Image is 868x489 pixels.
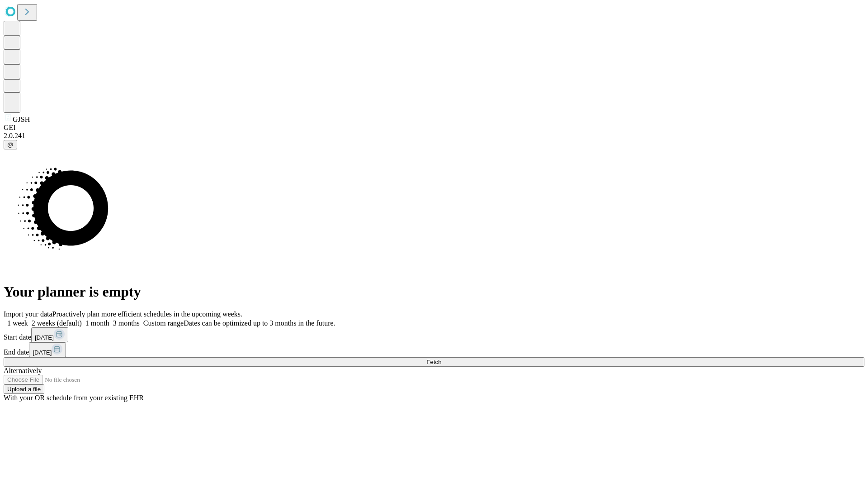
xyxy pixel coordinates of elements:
span: 1 week [7,319,28,327]
span: 2 weeks (default) [32,319,82,327]
span: [DATE] [35,334,54,341]
button: Upload a file [4,384,44,394]
div: GEI [4,124,864,132]
button: [DATE] [31,327,68,342]
button: [DATE] [29,342,66,357]
span: With your OR schedule from your existing EHR [4,394,144,402]
div: Start date [4,327,864,342]
span: Proactively plan more efficient schedules in the upcoming weeks. [52,310,242,318]
span: Alternatively [4,367,42,374]
span: @ [7,141,14,148]
span: 3 months [113,319,140,327]
button: @ [4,140,17,149]
div: 2.0.241 [4,132,864,140]
span: [DATE] [33,349,52,356]
span: Fetch [426,359,441,365]
span: Dates can be optimized up to 3 months in the future. [184,319,335,327]
div: End date [4,342,864,357]
span: Import your data [4,310,52,318]
h1: Your planner is empty [4,283,864,300]
span: Custom range [143,319,184,327]
span: 1 month [85,319,109,327]
span: GJSH [13,115,30,123]
button: Fetch [4,357,864,367]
